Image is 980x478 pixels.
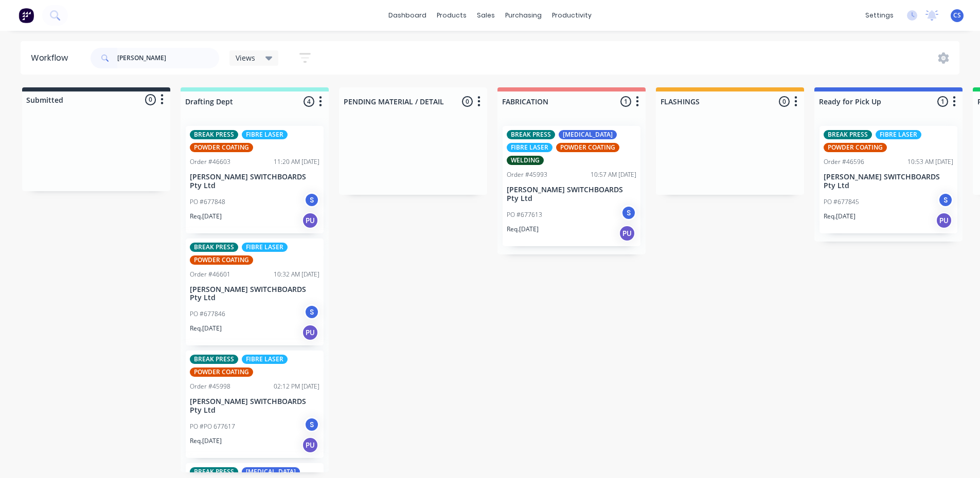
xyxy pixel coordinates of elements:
[507,130,555,139] div: BREAK PRESS
[190,270,230,279] div: Order #46601
[302,324,318,341] div: PU
[190,255,253,265] div: POWDER COATING
[507,156,544,165] div: WELDING
[824,143,887,152] div: POWDER COATING
[936,212,952,229] div: PU
[190,467,238,476] div: BREAK PRESS
[507,170,547,179] div: Order #45993
[876,130,921,139] div: FIBRE LASER
[117,48,219,68] input: Search for orders...
[190,197,225,207] p: PO #677848
[824,157,864,167] div: Order #46596
[824,130,872,139] div: BREAK PRESS
[304,304,319,320] div: S
[907,157,953,167] div: 10:53 AM [DATE]
[432,8,472,23] div: products
[507,143,553,152] div: FIBRE LASER
[503,126,640,246] div: BREAK PRESS[MEDICAL_DATA]FIBRE LASERPOWDER COATINGWELDINGOrder #4599310:57 AM [DATE][PERSON_NAME]...
[559,130,617,139] div: [MEDICAL_DATA]
[824,197,859,207] p: PO #677845
[242,467,300,476] div: [MEDICAL_DATA]
[472,8,500,23] div: sales
[242,130,288,139] div: FIBRE LASER
[31,52,73,64] div: Workflow
[190,367,253,377] div: POWDER COATING
[860,8,899,23] div: settings
[242,355,288,364] div: FIBRE LASER
[186,238,324,346] div: BREAK PRESSFIBRE LASERPOWDER COATINGOrder #4660110:32 AM [DATE][PERSON_NAME] SWITCHBOARDS Pty Ltd...
[304,417,319,432] div: S
[190,397,319,415] p: [PERSON_NAME] SWITCHBOARDS Pty Ltd
[190,309,225,319] p: PO #677846
[242,243,288,252] div: FIBRE LASER
[190,173,319,190] p: [PERSON_NAME] SWITCHBOARDS Pty Ltd
[274,157,319,167] div: 11:20 AM [DATE]
[824,212,856,221] p: Req. [DATE]
[621,205,636,220] div: S
[190,143,253,152] div: POWDER COATING
[190,436,222,446] p: Req. [DATE]
[274,382,319,391] div: 02:12 PM [DATE]
[236,52,255,63] span: Views
[190,212,222,221] p: Req. [DATE]
[302,437,318,453] div: PU
[190,382,230,391] div: Order #45998
[938,192,953,208] div: S
[19,8,34,23] img: Factory
[190,285,319,303] p: [PERSON_NAME] SWITCHBOARDS Pty Ltd
[190,422,235,431] p: PO #PO 677617
[304,192,319,208] div: S
[507,225,539,234] p: Req. [DATE]
[507,186,636,203] p: [PERSON_NAME] SWITCHBOARDS Pty Ltd
[953,11,961,20] span: CS
[500,8,547,23] div: purchasing
[190,324,222,333] p: Req. [DATE]
[190,157,230,167] div: Order #46603
[190,243,238,252] div: BREAK PRESS
[190,130,238,139] div: BREAK PRESS
[190,355,238,364] div: BREAK PRESS
[186,126,324,233] div: BREAK PRESSFIBRE LASERPOWDER COATINGOrder #4660311:20 AM [DATE][PERSON_NAME] SWITCHBOARDS Pty Ltd...
[186,351,324,458] div: BREAK PRESSFIBRE LASERPOWDER COATINGOrder #4599802:12 PM [DATE][PERSON_NAME] SWITCHBOARDS Pty Ltd...
[824,173,953,190] p: [PERSON_NAME] SWITCHBOARDS Pty Ltd
[591,170,636,179] div: 10:57 AM [DATE]
[507,210,542,219] p: PO #677613
[302,212,318,229] div: PU
[274,270,319,279] div: 10:32 AM [DATE]
[556,143,619,152] div: POWDER COATING
[819,126,957,233] div: BREAK PRESSFIBRE LASERPOWDER COATINGOrder #4659610:53 AM [DATE][PERSON_NAME] SWITCHBOARDS Pty Ltd...
[383,8,432,23] a: dashboard
[547,8,597,23] div: productivity
[619,225,635,242] div: PU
